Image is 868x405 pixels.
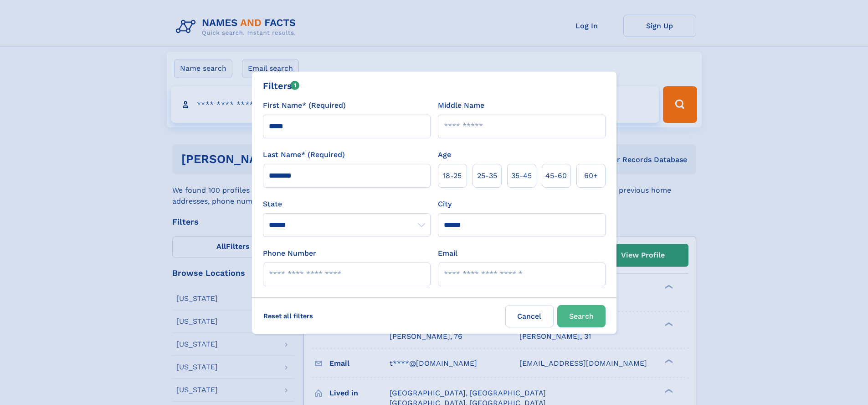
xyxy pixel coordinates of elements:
[511,170,532,181] span: 35‑45
[263,149,345,160] label: Last Name* (Required)
[263,79,300,93] div: Filters
[263,248,316,259] label: Phone Number
[438,149,451,160] label: Age
[477,170,497,181] span: 25‑35
[438,199,452,210] label: City
[557,305,606,327] button: Search
[443,170,462,181] span: 18‑25
[263,199,431,210] label: State
[505,305,554,327] label: Cancel
[438,248,457,259] label: Email
[545,170,567,181] span: 45‑60
[263,100,346,111] label: First Name* (Required)
[584,170,598,181] span: 60+
[438,100,484,111] label: Middle Name
[257,305,319,327] label: Reset all filters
